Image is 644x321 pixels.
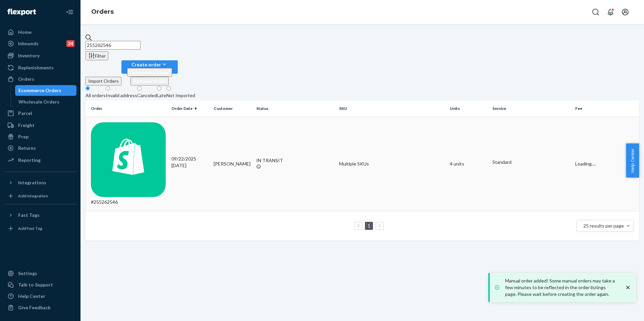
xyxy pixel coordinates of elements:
button: Integrations [4,177,76,188]
th: Units [447,101,490,117]
a: Home [4,27,76,38]
button: Filter [86,51,108,60]
div: Orders [18,76,34,82]
button: Removal order [130,77,169,85]
a: Reporting [4,155,76,166]
button: Give Feedback [4,302,76,313]
button: Ecommerce order [127,68,172,77]
a: Page 1 is your current page [366,223,372,229]
a: Settings [4,268,76,279]
p: Standard [492,159,570,166]
div: Replenishments [18,64,54,71]
a: Wholesale Orders [15,97,77,107]
th: Status [254,101,337,117]
div: Help Center [18,293,45,300]
span: 25 results per page [583,223,624,229]
div: 24 [66,40,74,47]
div: All orders [86,92,106,99]
input: Invalid address [106,86,110,90]
button: Open notifications [604,5,617,19]
img: Flexport logo [7,9,36,15]
div: Filter [88,52,106,59]
div: #255262546 [91,122,166,206]
a: Prep [4,131,76,142]
input: Canceled [137,86,142,90]
div: Canceled [137,92,157,99]
a: Help Center [4,291,76,302]
div: Talk to Support [18,281,53,288]
ol: breadcrumbs [86,2,119,22]
td: 4 units [447,117,490,211]
div: Wholesale Orders [18,99,59,105]
th: Order Date [169,101,211,117]
td: Loading.... [573,117,639,211]
button: Fast Tags [4,210,76,220]
div: Parcel [18,110,32,117]
button: Help Center [626,143,639,178]
th: Service [490,101,573,117]
button: Talk to Support [4,279,76,290]
a: Ecommerce Orders [15,85,77,96]
button: Close Navigation [63,5,76,19]
div: Settings [18,270,37,277]
div: Add Integration [18,193,48,199]
svg: close toast [625,284,631,291]
div: Integrations [18,179,46,186]
div: Not Imported [166,92,195,99]
input: Search orders [86,41,141,50]
div: Create order [127,61,172,68]
div: Ecommerce Orders [18,87,61,94]
a: Inventory [4,50,76,61]
div: IN TRANSIT [256,157,334,164]
input: Late [157,86,161,90]
button: Open account menu [619,5,632,19]
p: [DATE] [171,162,209,169]
button: Import Orders [86,77,121,85]
div: Freight [18,122,35,129]
span: Support [14,5,38,11]
th: Order [86,101,169,117]
a: Orders [91,8,114,15]
a: Replenishments [4,62,76,73]
input: Not Imported [166,86,171,90]
div: Returns [18,145,36,151]
th: SKU [336,101,447,117]
div: Inventory [18,52,40,59]
div: Customer [214,106,251,111]
span: Removal order [133,78,166,84]
button: Open Search Box [589,5,602,19]
div: Add Fast Tag [18,226,42,231]
a: Orders [4,74,76,84]
p: Manual order added! Some manual orders may take a few minutes to be reflected in the order listin... [505,277,618,298]
a: Add Integration [4,191,76,201]
div: Reporting [18,157,41,164]
div: Home [18,29,32,36]
a: Returns [4,143,76,153]
div: Late [157,92,166,99]
span: Ecommerce order [130,69,169,75]
button: Create orderEcommerce orderRemoval order [121,60,178,74]
td: Multiple SKUs [336,117,447,211]
a: Add Fast Tag [4,223,76,234]
div: 09/22/2025 [171,155,209,169]
td: [PERSON_NAME] [211,117,254,211]
a: Inbounds24 [4,38,76,49]
div: Inbounds [18,40,39,47]
div: Invalid address [106,92,137,99]
input: All orders [86,86,90,90]
div: Prep [18,133,29,140]
a: Parcel [4,108,76,119]
a: Freight [4,120,76,131]
th: Fee [573,101,639,117]
div: Give Feedback [18,304,51,311]
div: Fast Tags [18,212,40,218]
